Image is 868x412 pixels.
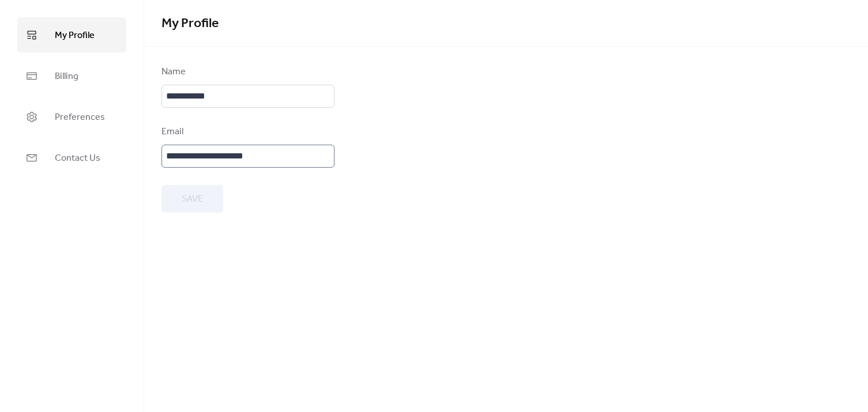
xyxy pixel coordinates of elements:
[161,11,219,36] span: My Profile
[17,58,126,93] a: Billing
[55,67,78,85] span: Billing
[161,65,332,79] div: Name
[55,108,105,126] span: Preferences
[161,125,332,139] div: Email
[55,27,95,44] span: My Profile
[17,17,126,52] a: My Profile
[17,99,126,134] a: Preferences
[55,149,100,167] span: Contact Us
[17,140,126,175] a: Contact Us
